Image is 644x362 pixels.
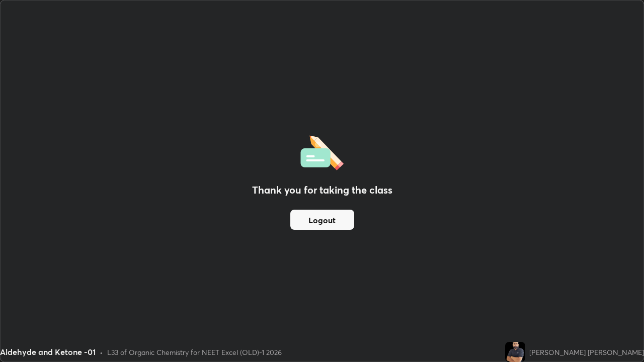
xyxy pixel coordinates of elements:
h2: Thank you for taking the class [252,183,392,198]
div: L33 of Organic Chemistry for NEET Excel (OLD)-1 2026 [107,347,282,357]
button: Logout [290,210,354,230]
img: 573870bdf5f84befacbc5ccc64f4209c.jpg [505,342,525,362]
div: [PERSON_NAME] [PERSON_NAME] [529,347,644,357]
div: • [100,347,103,357]
img: offlineFeedback.1438e8b3.svg [300,132,344,170]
